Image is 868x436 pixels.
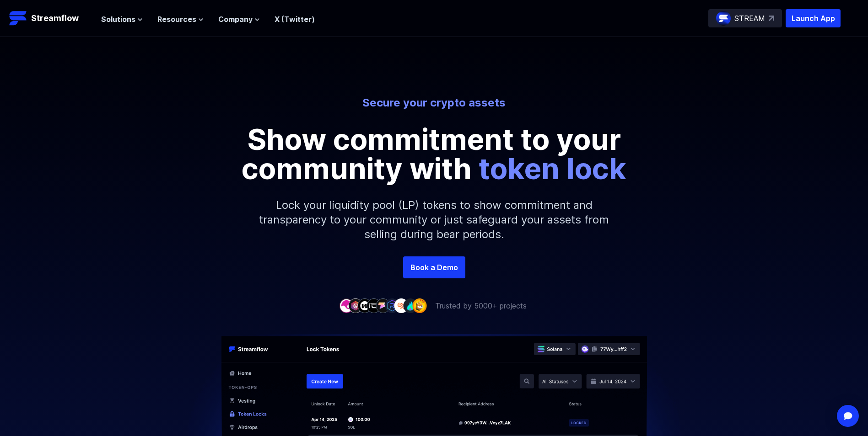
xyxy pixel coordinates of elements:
p: STREAM [734,13,765,24]
img: streamflow-logo-circle.png [716,11,731,26]
img: company-8 [403,298,418,313]
img: company-5 [376,298,390,313]
img: company-9 [412,298,427,313]
img: company-3 [357,298,372,313]
button: Company [218,14,260,25]
p: Secure your crypto assets [181,96,688,110]
p: Lock your liquidity pool (LP) tokens to show commitment and transparency to your community or jus... [237,183,631,256]
span: Solutions [101,14,135,25]
span: Company [218,14,253,25]
p: Streamflow [31,12,79,25]
img: company-6 [385,298,399,313]
div: Open Intercom Messenger [837,405,859,427]
a: X (Twitter) [275,15,315,24]
p: Trusted by 5000+ projects [435,300,527,311]
span: Resources [157,14,196,25]
img: company-7 [394,298,409,313]
img: company-2 [348,298,363,313]
a: Book a Demo [403,256,465,278]
span: token lock [479,151,626,186]
a: Streamflow [9,9,92,27]
img: top-right-arrow.svg [769,16,774,21]
img: company-1 [339,298,354,313]
button: Resources [157,14,204,25]
button: Launch App [786,9,841,27]
img: Streamflow Logo [9,9,27,27]
img: company-4 [367,298,381,313]
button: Solutions [101,14,143,25]
a: STREAM [708,9,782,27]
p: Show commitment to your community with [228,125,640,183]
